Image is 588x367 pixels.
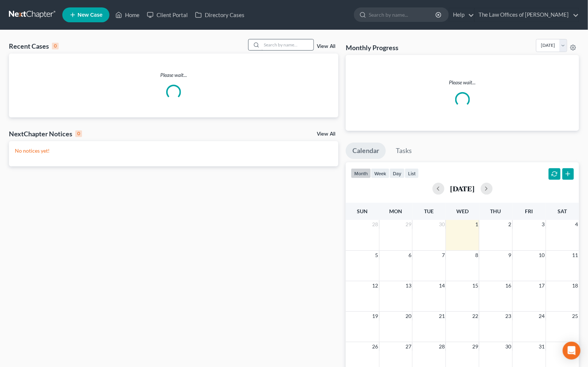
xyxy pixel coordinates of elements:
span: 2 [508,220,512,229]
button: month [351,168,371,178]
span: 7 [441,251,446,260]
span: 4 [575,220,579,229]
span: 23 [505,312,512,321]
span: 5 [375,251,379,260]
span: Wed [456,208,469,214]
span: 26 [372,342,379,351]
div: NextChapter Notices [9,129,82,138]
a: Directory Cases [191,8,248,22]
a: View All [317,131,335,137]
div: 0 [52,43,59,49]
span: 28 [438,342,446,351]
h3: Monthly Progress [346,43,398,52]
span: 1 [474,220,479,229]
span: Thu [490,208,501,214]
button: week [371,168,390,178]
span: Fri [525,208,533,214]
span: New Case [78,12,102,18]
a: Calendar [346,143,386,159]
a: The Law Offices of [PERSON_NAME] [475,8,579,22]
span: 18 [572,281,579,290]
div: 0 [75,130,82,137]
span: 29 [405,220,412,229]
span: 8 [474,251,479,260]
span: 25 [572,312,579,321]
span: 16 [505,281,512,290]
input: Search by name... [369,8,437,22]
h2: [DATE] [450,185,475,192]
span: 20 [405,312,412,321]
span: Mon [389,208,402,214]
span: 12 [372,281,379,290]
p: Please wait... [352,79,573,86]
span: 13 [405,281,412,290]
p: No notices yet! [15,147,332,155]
a: Tasks [389,143,418,159]
span: 29 [472,342,479,351]
span: 31 [538,342,546,351]
span: 22 [472,312,479,321]
span: 19 [372,312,379,321]
span: 9 [508,251,512,260]
span: 15 [472,281,479,290]
div: Open Intercom Messenger [563,342,581,360]
a: Home [112,8,143,22]
span: 28 [372,220,379,229]
span: 6 [408,251,412,260]
span: Sat [558,208,567,214]
span: 3 [541,220,546,229]
div: Recent Cases [9,42,59,51]
span: Sun [357,208,368,214]
span: 17 [538,281,546,290]
a: View All [317,44,335,49]
input: Search by name... [262,39,313,50]
span: 14 [438,281,446,290]
span: 11 [572,251,579,260]
span: 30 [505,342,512,351]
span: Tue [424,208,434,214]
a: Client Portal [143,8,191,22]
span: 10 [538,251,546,260]
span: 27 [405,342,412,351]
a: Help [449,8,474,22]
button: day [390,168,405,178]
span: 21 [438,312,446,321]
button: list [405,168,419,178]
span: 30 [438,220,446,229]
span: 24 [538,312,546,321]
p: Please wait... [9,71,338,79]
